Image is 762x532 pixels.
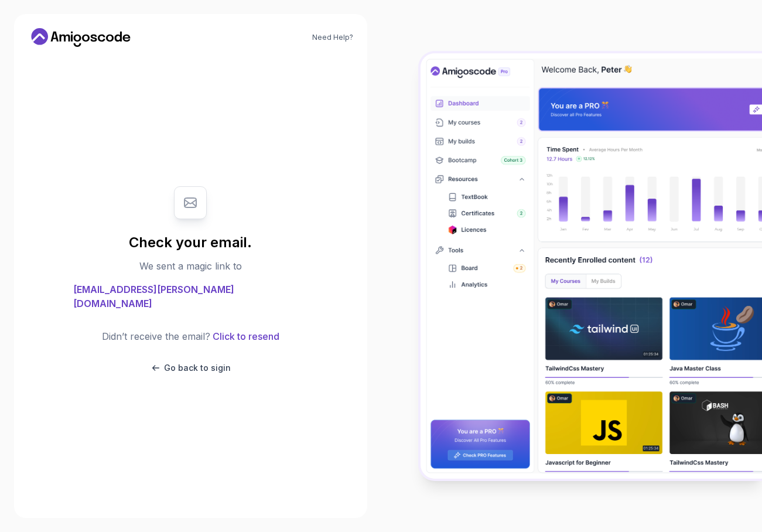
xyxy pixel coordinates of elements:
button: Go back to sigin [150,362,231,374]
a: Need Help? [312,33,353,42]
p: Go back to sigin [164,362,231,374]
p: Didn’t receive the email? [102,329,210,343]
h1: Check your email. [129,233,252,252]
button: Click to resend [210,329,279,343]
span: [EMAIL_ADDRESS][PERSON_NAME][DOMAIN_NAME] [73,282,307,311]
iframe: chat widget [539,236,750,479]
a: Home link [28,28,134,47]
img: Amigoscode Dashboard [421,53,762,479]
iframe: chat widget [713,485,750,520]
p: We sent a magic link to [139,259,242,273]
